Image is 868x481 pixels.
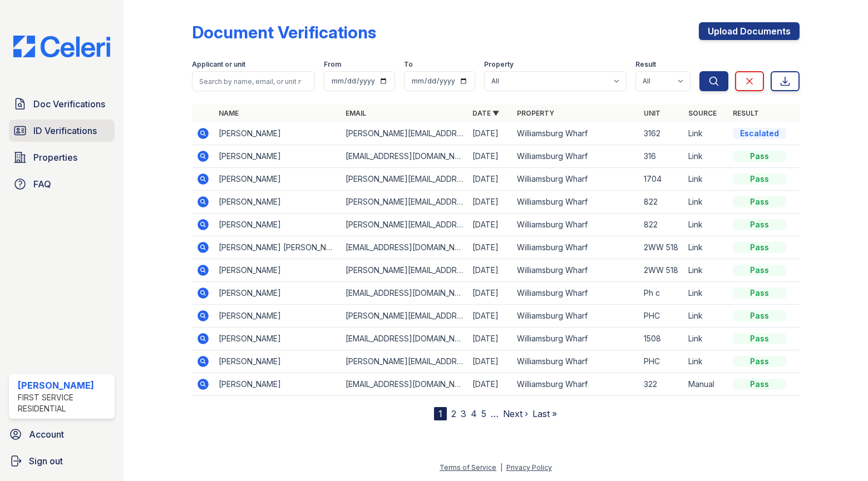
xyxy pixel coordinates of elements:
[733,196,786,207] div: Pass
[341,122,468,145] td: [PERSON_NAME][EMAIL_ADDRESS][DOMAIN_NAME]
[512,191,639,214] td: Williamsburg Wharf
[512,282,639,305] td: Williamsburg Wharf
[4,36,119,57] img: CE_Logo_Blue-a8612792a0a2168367f1c8372b55b34899dd931a85d93a1a3d3e32e68fde9ad4.png
[33,151,77,164] span: Properties
[341,259,468,282] td: [PERSON_NAME][EMAIL_ADDRESS][PERSON_NAME][DOMAIN_NAME]
[639,282,684,305] td: Ph c
[639,350,684,373] td: PHC
[684,191,728,214] td: Link
[341,214,468,236] td: [PERSON_NAME][EMAIL_ADDRESS][DOMAIN_NAME]
[639,236,684,259] td: 2WW 518
[341,145,468,168] td: [EMAIL_ADDRESS][DOMAIN_NAME]
[639,214,684,236] td: 822
[733,287,786,299] div: Pass
[684,328,728,350] td: Link
[639,168,684,191] td: 1704
[4,450,119,472] button: Sign out
[468,236,512,259] td: [DATE]
[468,168,512,191] td: [DATE]
[684,236,728,259] td: Link
[9,93,115,115] a: Doc Verifications
[639,259,684,282] td: 2WW 518
[733,333,786,344] div: Pass
[512,305,639,328] td: Williamsburg Wharf
[214,328,341,350] td: [PERSON_NAME]
[341,305,468,328] td: [PERSON_NAME][EMAIL_ADDRESS][DOMAIN_NAME]
[9,146,115,168] a: Properties
[9,173,115,195] a: FAQ
[684,168,728,191] td: Link
[214,145,341,168] td: [PERSON_NAME]
[684,305,728,328] td: Link
[684,373,728,396] td: Manual
[684,282,728,305] td: Link
[468,328,512,350] td: [DATE]
[512,214,639,236] td: Williamsburg Wharf
[733,242,786,253] div: Pass
[684,259,728,282] td: Link
[33,124,97,137] span: ID Verifications
[461,408,466,419] a: 3
[192,71,315,91] input: Search by name, email, or unit number
[512,236,639,259] td: Williamsburg Wharf
[341,282,468,305] td: [EMAIL_ADDRESS][DOMAIN_NAME]
[404,60,413,69] label: To
[9,120,115,142] a: ID Verifications
[341,328,468,350] td: [EMAIL_ADDRESS][DOMAIN_NAME]
[684,122,728,145] td: Link
[503,408,528,419] a: Next ›
[684,214,728,236] td: Link
[491,407,499,420] span: …
[341,168,468,191] td: [PERSON_NAME][EMAIL_ADDRESS][DOMAIN_NAME]
[341,350,468,373] td: [PERSON_NAME][EMAIL_ADDRESS][DOMAIN_NAME]
[481,408,486,419] a: 5
[33,97,105,111] span: Doc Verifications
[733,128,786,139] div: Escalated
[517,109,554,117] a: Property
[512,122,639,145] td: Williamsburg Wharf
[192,22,376,42] div: Document Verifications
[468,282,512,305] td: [DATE]
[684,350,728,373] td: Link
[346,109,366,117] a: Email
[468,191,512,214] td: [DATE]
[341,236,468,259] td: [EMAIL_ADDRESS][DOMAIN_NAME]
[214,350,341,373] td: [PERSON_NAME]
[29,454,63,468] span: Sign out
[512,259,639,282] td: Williamsburg Wharf
[440,463,496,472] a: Terms of Service
[214,236,341,259] td: [PERSON_NAME] [PERSON_NAME]
[214,305,341,328] td: [PERSON_NAME]
[468,350,512,373] td: [DATE]
[4,423,119,445] a: Account
[733,219,786,230] div: Pass
[639,328,684,350] td: 1508
[214,214,341,236] td: [PERSON_NAME]
[341,373,468,396] td: [EMAIL_ADDRESS][DOMAIN_NAME]
[341,191,468,214] td: [PERSON_NAME][EMAIL_ADDRESS][DOMAIN_NAME]
[324,60,341,69] label: From
[219,109,239,117] a: Name
[733,109,759,117] a: Result
[29,428,64,441] span: Account
[639,373,684,396] td: 322
[639,122,684,145] td: 3162
[471,408,477,419] a: 4
[434,407,447,420] div: 1
[214,168,341,191] td: [PERSON_NAME]
[684,145,728,168] td: Link
[192,60,245,69] label: Applicant or unit
[468,122,512,145] td: [DATE]
[214,373,341,396] td: [PERSON_NAME]
[733,379,786,390] div: Pass
[468,373,512,396] td: [DATE]
[639,305,684,328] td: PHC
[733,173,786,185] div: Pass
[214,282,341,305] td: [PERSON_NAME]
[733,356,786,367] div: Pass
[214,191,341,214] td: [PERSON_NAME]
[532,408,557,419] a: Last »
[468,305,512,328] td: [DATE]
[512,350,639,373] td: Williamsburg Wharf
[635,60,656,69] label: Result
